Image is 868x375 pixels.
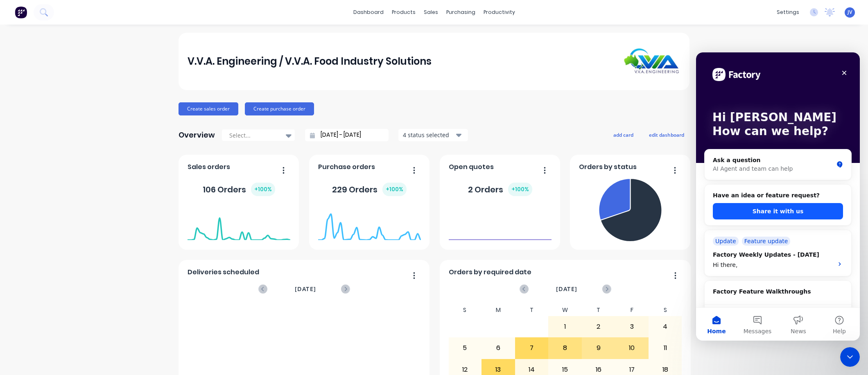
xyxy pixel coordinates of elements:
[203,183,275,196] div: 106 Orders
[848,9,852,16] span: JV
[615,316,648,337] div: 3
[608,129,639,140] button: add card
[556,285,577,294] span: [DATE]
[582,338,615,358] div: 9
[420,6,442,18] div: sales
[403,131,454,139] div: 4 status selected
[332,183,407,196] div: 229 Orders
[448,304,482,316] div: S
[623,48,680,74] img: V.V.A. Engineering / V.V.A. Food Industry Solutions
[615,304,649,316] div: F
[179,102,238,115] button: Create sales order
[398,129,468,141] button: 4 status selected
[840,347,860,367] iframe: Intercom live chat
[449,338,481,358] div: 5
[245,102,314,115] button: Create purchase order
[482,338,515,358] div: 6
[318,162,375,172] span: Purchase orders
[515,338,548,358] div: 7
[548,304,582,316] div: W
[508,183,532,196] div: + 100 %
[481,304,515,316] div: M
[649,338,682,358] div: 11
[468,183,532,196] div: 2 Orders
[349,6,388,18] a: dashboard
[582,316,615,337] div: 2
[295,285,316,294] span: [DATE]
[696,52,860,341] iframe: Intercom live chat
[649,316,682,337] div: 4
[449,162,494,172] span: Open quotes
[582,304,615,316] div: T
[382,183,407,196] div: + 100 %
[479,6,519,18] div: productivity
[615,338,648,358] div: 10
[188,53,432,70] div: V.V.A. Engineering / V.V.A. Food Industry Solutions
[388,6,420,18] div: products
[442,6,479,18] div: purchasing
[773,6,803,18] div: settings
[15,6,27,18] img: Factory
[179,127,215,143] div: Overview
[579,162,637,172] span: Orders by status
[649,304,682,316] div: S
[251,183,275,196] div: + 100 %
[549,316,581,337] div: 1
[549,338,581,358] div: 8
[644,129,689,140] button: edit dashboard
[515,304,549,316] div: T
[188,162,230,172] span: Sales orders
